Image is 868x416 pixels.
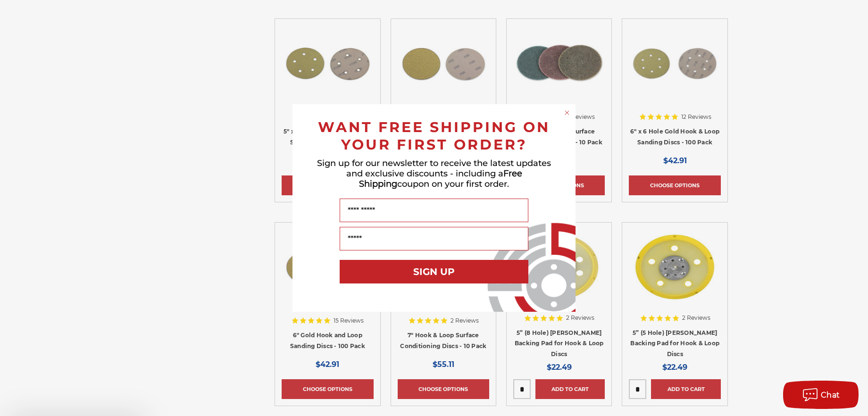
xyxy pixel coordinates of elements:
[318,118,550,153] span: WANT FREE SHIPPING ON YOUR FIRST ORDER?
[783,381,859,409] button: Chat
[821,391,840,399] span: Chat
[317,158,551,189] span: Sign up for our newsletter to receive the latest updates and exclusive discounts - including a co...
[359,168,522,189] span: Free Shipping
[340,260,528,283] button: SIGN UP
[562,108,572,117] button: Close dialog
